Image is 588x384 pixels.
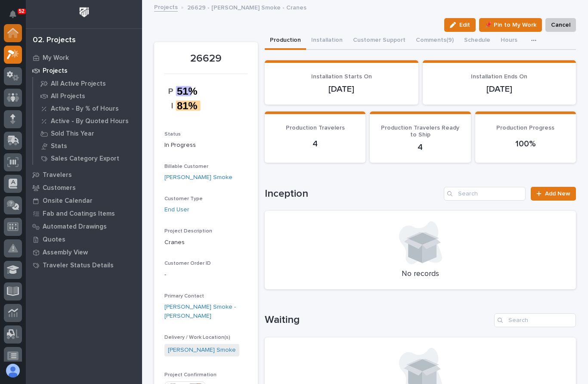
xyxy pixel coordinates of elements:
[265,314,491,326] h1: Waiting
[306,32,348,50] button: Installation
[33,115,142,127] a: Active - By Quoted Hours
[26,168,142,181] a: Travelers
[275,84,408,94] p: [DATE]
[164,132,181,137] span: Status
[51,142,67,150] p: Stats
[26,246,142,259] a: Assembly View
[43,262,114,269] p: Traveler Status Details
[33,127,142,139] a: Sold This Year
[444,187,526,201] input: Search
[51,118,129,125] p: Active - By Quoted Hours
[26,181,142,194] a: Customers
[187,2,306,12] p: 26629 - [PERSON_NAME] Smoke - Cranes
[265,188,440,200] h1: Inception
[164,79,206,118] img: aY1ywgVkfpuu79omM1gzeBdISb71H95cTJ4Vo-5pNBQ
[444,18,476,32] button: Edit
[43,223,107,231] p: Automated Drawings
[496,125,554,131] span: Production Progress
[164,372,217,378] span: Project Confirmation
[43,197,93,205] p: Onsite Calendar
[486,139,566,149] p: 100%
[26,233,142,246] a: Quotes
[381,125,459,138] span: Production Travelers Ready to Ship
[26,51,142,64] a: My Work
[485,20,536,30] span: 📌 Pin to My Work
[459,32,495,50] button: Schedule
[164,335,230,340] span: Delivery / Work Location(s)
[19,8,25,14] p: 52
[411,32,459,50] button: Comments (9)
[43,236,65,244] p: Quotes
[164,141,248,150] p: In Progress
[380,142,460,152] p: 4
[43,249,88,257] p: Assembly View
[43,171,72,179] p: Travelers
[433,84,566,94] p: [DATE]
[164,261,211,266] span: Customer Order ID
[51,93,85,100] p: All Projects
[154,2,178,12] a: Projects
[531,187,576,201] a: Add New
[164,53,248,65] p: 26629
[43,184,76,192] p: Customers
[471,74,527,80] span: Installation Ends On
[51,80,106,88] p: All Active Projects
[545,191,570,197] span: Add New
[51,155,119,163] p: Sales Category Export
[164,303,248,321] a: [PERSON_NAME] Smoke - [PERSON_NAME]
[479,18,542,32] button: 📌 Pin to My Work
[76,4,92,20] img: Workspace Logo
[33,102,142,115] a: Active - By % of Hours
[164,196,203,201] span: Customer Type
[33,77,142,90] a: All Active Projects
[164,270,248,279] p: -
[311,74,372,80] span: Installation Starts On
[545,18,576,32] button: Cancel
[551,20,570,30] span: Cancel
[33,152,142,164] a: Sales Category Export
[164,238,248,247] p: Cranes
[164,229,212,234] span: Project Description
[43,210,115,218] p: Fab and Coatings Items
[4,362,22,380] button: users-avatar
[26,194,142,207] a: Onsite Calendar
[275,269,566,279] p: No records
[26,259,142,272] a: Traveler Status Details
[164,294,204,299] span: Primary Contact
[43,67,68,75] p: Projects
[43,54,69,62] p: My Work
[275,139,355,149] p: 4
[33,36,76,45] div: 02. Projects
[495,32,523,50] button: Hours
[4,5,22,23] button: Notifications
[265,32,306,50] button: Production
[33,90,142,102] a: All Projects
[11,10,22,24] div: Notifications52
[26,64,142,77] a: Projects
[51,130,94,138] p: Sold This Year
[26,207,142,220] a: Fab and Coatings Items
[164,205,189,214] a: End User
[168,346,236,355] a: [PERSON_NAME] Smoke
[494,313,576,327] input: Search
[164,173,232,182] a: [PERSON_NAME] Smoke
[286,125,345,131] span: Production Travelers
[459,21,470,29] span: Edit
[348,32,411,50] button: Customer Support
[164,164,208,169] span: Billable Customer
[26,220,142,233] a: Automated Drawings
[33,140,142,152] a: Stats
[51,105,119,113] p: Active - By % of Hours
